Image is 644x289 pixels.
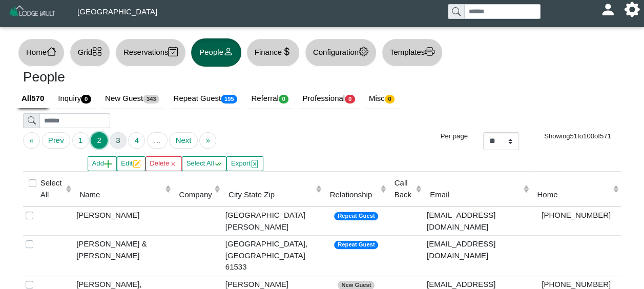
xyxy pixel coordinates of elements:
svg: house [47,47,56,56]
div: Relationship [330,189,378,201]
button: Gridgrid [70,38,110,67]
span: 195 [221,95,237,104]
span: Repeat Guest [334,212,378,221]
svg: person [223,47,233,56]
div: Call Back [394,177,413,200]
button: Go to page 2 [91,132,108,149]
a: All570 [15,89,52,109]
button: Go to page 3 [110,132,127,149]
svg: currency dollar [282,47,292,56]
button: Go to first page [23,132,40,149]
svg: check all [214,160,222,168]
div: Home [537,189,610,201]
div: Email [430,189,521,201]
h6: Showing to of [534,132,621,140]
a: Professional0 [296,89,362,109]
svg: grid [92,47,102,56]
svg: plus [104,160,112,168]
button: Configurationgear [305,38,377,67]
div: City State Zip [228,189,313,201]
button: Select Allcheck all [182,156,226,171]
svg: gear [359,47,368,56]
button: Financecurrency dollar [246,38,300,67]
td: [EMAIL_ADDRESS][DOMAIN_NAME] [424,207,531,236]
button: Go to previous page [42,132,70,149]
button: Homehouse [18,38,65,67]
button: Go to last page [199,132,216,149]
div: Company [179,189,212,201]
img: Z [8,4,57,22]
button: Go to next page [169,132,197,149]
span: Repeat Guest [334,241,378,250]
span: 0 [279,95,289,104]
span: 571 [600,132,611,140]
span: 51 [570,132,577,140]
a: Misc0 [363,89,403,109]
td: [GEOGRAPHIC_DATA][PERSON_NAME] [223,207,324,236]
svg: gear fill [628,6,636,13]
button: Templatesprinter [382,38,443,67]
button: Reservationscalendar2 check [115,38,186,67]
button: Deletex [146,156,182,171]
a: New Guest343 [99,89,167,109]
h3: People [23,69,315,86]
span: 100 [583,132,594,140]
td: [PERSON_NAME] & [PERSON_NAME] [74,236,173,276]
button: Peopleperson [191,38,241,67]
a: Inquiry0 [52,89,99,109]
span: 0 [385,95,395,104]
button: Exportfile excel [226,156,263,171]
button: Go to page 4 [128,132,145,149]
td: [PERSON_NAME] [74,207,173,236]
svg: file excel [251,160,259,168]
svg: person fill [604,6,612,13]
span: 0 [81,95,91,104]
svg: search [28,116,36,125]
svg: calendar2 check [168,47,178,56]
label: Select All [40,177,63,200]
h6: Per page [432,132,468,140]
a: Referral0 [245,89,296,109]
ul: Pagination [23,132,417,149]
svg: printer [425,47,434,56]
div: [PHONE_NUMBER] [534,210,618,221]
button: Go to page 1 [72,132,89,149]
button: Editpencil square [117,156,146,171]
div: Name [79,189,162,201]
button: Addplus [88,156,117,171]
svg: pencil square [133,160,141,168]
svg: search [452,7,460,15]
td: [GEOGRAPHIC_DATA], [GEOGRAPHIC_DATA] 61533 [223,236,324,276]
b: 570 [31,94,44,102]
span: 0 [345,95,355,104]
a: Repeat Guest195 [167,89,245,109]
td: [EMAIL_ADDRESS][DOMAIN_NAME] [424,236,531,276]
svg: x [169,160,177,168]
